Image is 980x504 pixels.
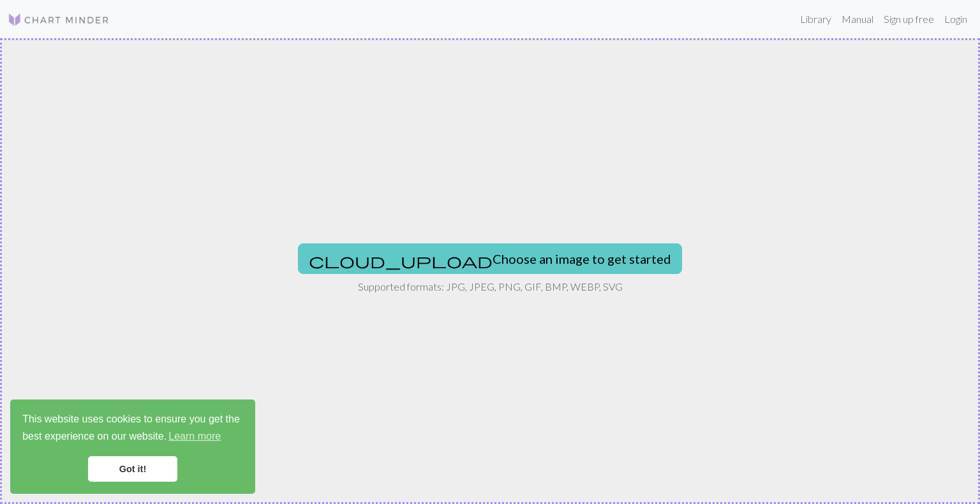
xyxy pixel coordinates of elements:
button: Choose an image to get started [298,243,682,274]
span: This website uses cookies to ensure you get the best experience on our website. [22,412,243,446]
a: Manual [836,6,879,32]
span: cloud_upload [309,252,493,270]
p: Supported formats: JPG, JPEG, PNG, GIF, BMP, WEBP, SVG [358,279,623,294]
img: Logo [8,12,110,27]
div: cookieconsent [10,400,255,494]
a: learn more about cookies [167,427,223,446]
a: dismiss cookie message [88,456,177,482]
a: Sign up free [879,6,939,32]
a: Login [939,6,972,32]
a: Library [795,6,836,32]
